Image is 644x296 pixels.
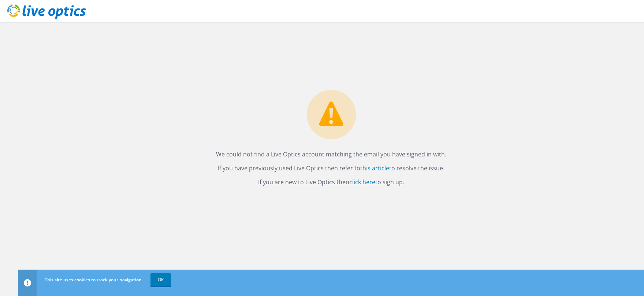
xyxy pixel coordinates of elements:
p: We could not find a Live Optics account matching the email you have signed in with. [216,149,446,159]
span: This site uses cookies to track your navigation. [45,277,143,283]
a: OK [150,273,171,286]
a: this article [360,164,389,172]
p: If you are new to Live Optics then to sign up. [216,177,446,187]
a: click here [349,178,375,186]
p: If you have previously used Live Optics then refer to to resolve the issue. [216,163,446,173]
